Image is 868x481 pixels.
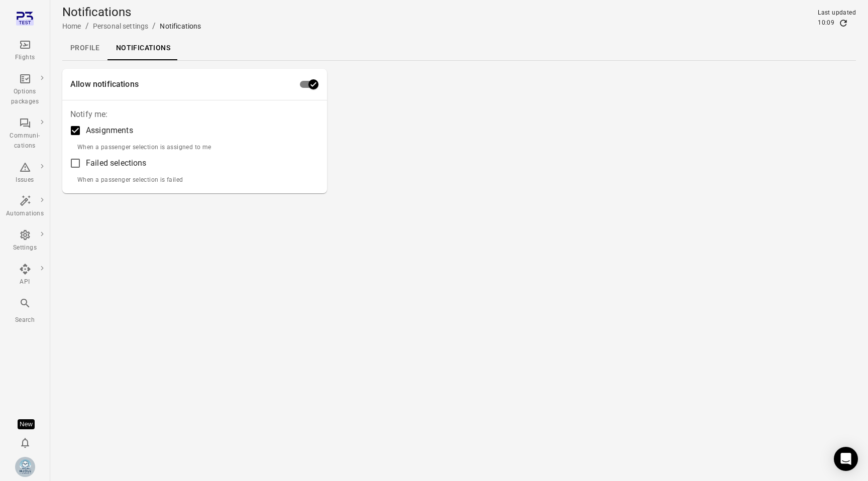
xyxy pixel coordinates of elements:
[2,158,48,188] a: Issues
[15,457,35,477] img: Mjoll-Airways-Logo.webp
[85,20,89,32] li: /
[6,87,44,107] div: Options packages
[6,209,44,219] div: Automations
[11,453,39,481] button: Elsa Mjöll [Mjoll Airways]
[6,175,44,185] div: Issues
[160,21,201,31] div: Notifications
[818,8,856,18] div: Last updated
[6,131,44,151] div: Communi-cations
[62,36,108,60] a: Profile
[86,125,133,137] span: Assignments
[70,78,294,90] h2: Allow notifications
[18,419,35,429] div: Tooltip anchor
[2,294,48,328] button: Search
[62,20,201,32] nav: Breadcrumbs
[2,36,48,66] a: Flights
[15,433,35,453] button: Notifications
[6,243,44,253] div: Settings
[70,108,108,120] legend: Notify me:
[2,114,48,154] a: Communi-cations
[6,53,44,63] div: Flights
[108,36,178,60] a: Notifications
[77,175,211,185] p: When a passenger selection is failed
[6,277,44,287] div: API
[62,22,81,30] a: Home
[6,315,44,325] div: Search
[62,4,201,20] h1: Notifications
[834,447,858,471] div: Open Intercom Messenger
[2,226,48,256] a: Settings
[2,192,48,222] a: Automations
[62,36,856,60] div: Local navigation
[86,157,147,169] span: Failed selections
[2,70,48,110] a: Options packages
[838,18,848,28] button: Refresh data
[2,260,48,290] a: API
[77,143,211,153] p: When a passenger selection is assigned to me
[152,20,156,32] li: /
[818,18,834,28] div: 10:09
[93,22,149,30] a: Personal settings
